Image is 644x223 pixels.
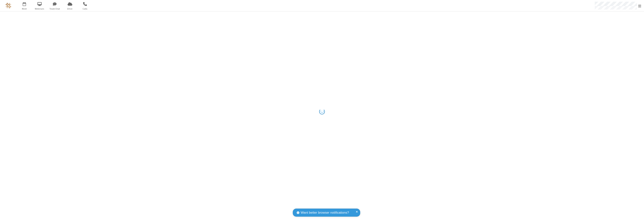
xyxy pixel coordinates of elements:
[48,7,62,10] span: Team Chat
[17,7,31,10] span: Meet
[301,210,349,215] span: Want better browser notifications?
[6,3,11,8] img: QA Selenium DO NOT DELETE OR CHANGE
[33,7,47,10] span: Webinars
[63,7,77,10] span: Drive
[78,7,92,10] span: Calls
